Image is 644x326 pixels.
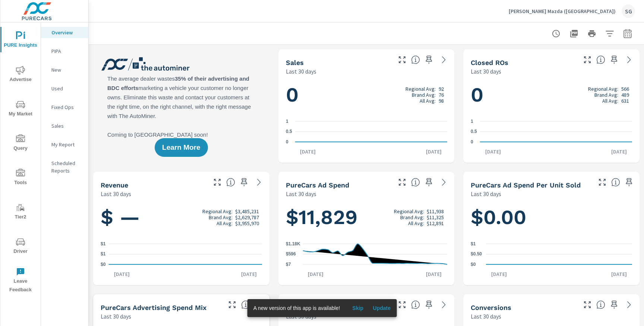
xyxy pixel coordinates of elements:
h5: PureCars Ad Spend Per Unit Sold [471,181,581,189]
text: 0 [471,139,473,145]
h1: $0.00 [471,205,632,230]
h1: 0 [471,82,632,108]
h5: PureCars Ad Spend [286,181,349,189]
span: Save this to your personalized report [608,299,620,311]
p: Last 30 days [471,312,501,321]
button: Make Fullscreen [581,54,593,66]
span: Save this to your personalized report [608,54,620,66]
p: [DATE] [109,270,135,278]
p: Last 30 days [101,189,131,198]
a: See more details in report [438,54,450,66]
button: Apply Filters [602,26,617,41]
p: PIPA [51,47,82,55]
span: Save this to your personalized report [423,299,435,311]
p: Brand Avg: [412,92,436,98]
span: Save this to your personalized report [238,176,250,188]
span: A new version of this app is available! [253,305,340,311]
p: $2,629,787 [235,214,259,220]
p: [DATE] [606,148,632,155]
button: Make Fullscreen [211,176,223,188]
button: "Export Report to PDF" [566,26,581,41]
p: [DATE] [295,148,321,155]
p: 92 [439,86,444,92]
p: Regional Avg: [202,208,233,214]
text: $0 [471,262,476,267]
h5: Closed ROs [471,59,508,66]
span: Save this to your personalized report [623,176,635,188]
span: The number of dealer-specified goals completed by a visitor. [Source: This data is provided by th... [596,300,605,309]
p: [DATE] [606,270,632,278]
p: All Avg: [217,220,233,226]
p: [DATE] [236,270,262,278]
span: This table looks at how you compare to the amount of budget you spend per channel as opposed to y... [241,300,250,309]
p: 76 [439,92,444,98]
text: 0.5 [471,129,477,134]
span: My Market [3,100,38,118]
p: $11,325 [427,214,444,220]
p: Last 30 days [286,67,316,76]
p: $11,938 [427,208,444,214]
p: Overview [51,29,82,36]
text: $1 [471,241,476,246]
span: Average cost of advertising per each vehicle sold at the dealer over the selected date range. The... [611,178,620,187]
text: $0.50 [471,252,482,257]
span: Tools [3,169,38,187]
p: Last 30 days [286,189,316,198]
p: Fixed Ops [51,103,82,111]
h1: $ — [101,205,262,230]
p: All Avg: [408,220,424,226]
p: $3,955,970 [235,220,259,226]
div: Scheduled Reports [41,158,88,176]
p: [PERSON_NAME] Mazda ([GEOGRAPHIC_DATA]) [509,8,616,15]
p: 631 [621,98,629,104]
a: See more details in report [623,299,635,311]
p: Last 30 days [101,312,131,321]
p: Last 30 days [471,189,501,198]
button: Skip [346,302,370,314]
span: Update [373,305,391,311]
p: [DATE] [480,148,506,155]
text: 0.5 [286,129,292,134]
p: All Avg: [420,98,436,104]
p: Used [51,85,82,92]
p: Regional Avg: [405,86,436,92]
div: nav menu [0,22,41,297]
span: Number of vehicles sold by the dealership over the selected date range. [Source: This data is sou... [411,55,420,64]
button: Make Fullscreen [396,299,408,311]
p: Brand Avg: [209,214,233,220]
p: $12,891 [427,220,444,226]
div: Overview [41,27,88,38]
p: Regional Avg: [394,208,424,214]
h1: $11,829 [286,205,447,230]
div: Fixed Ops [41,102,88,113]
button: Learn More [155,138,208,157]
span: Skip [349,305,367,311]
a: See more details in report [438,176,450,188]
span: Total sales revenue over the selected date range. [Source: This data is sourced from the dealer’s... [226,178,235,187]
span: Save this to your personalized report [423,176,435,188]
text: $1 [101,241,106,246]
text: $7 [286,262,291,267]
span: Total cost of media for all PureCars channels for the selected dealership group over the selected... [411,178,420,187]
h5: Revenue [101,181,128,189]
p: New [51,66,82,74]
h1: 0 [286,82,447,108]
p: 98 [439,98,444,104]
button: Select Date Range [620,26,635,41]
p: [DATE] [421,270,447,278]
p: My Report [51,141,82,148]
text: $596 [286,252,296,257]
div: My Report [41,139,88,150]
button: Update [370,302,394,314]
text: 0 [286,139,288,145]
span: Save this to your personalized report [423,54,435,66]
button: Make Fullscreen [396,54,408,66]
p: Sales [51,122,82,130]
p: All Avg: [602,98,618,104]
p: Brand Avg: [400,214,424,220]
text: 1 [471,119,473,124]
span: A rolling 30 day total of daily Shoppers on the dealership website, averaged over the selected da... [411,300,420,309]
span: Learn More [162,144,200,151]
h5: PureCars Advertising Spend Mix [101,304,206,311]
p: $3,485,231 [235,208,259,214]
